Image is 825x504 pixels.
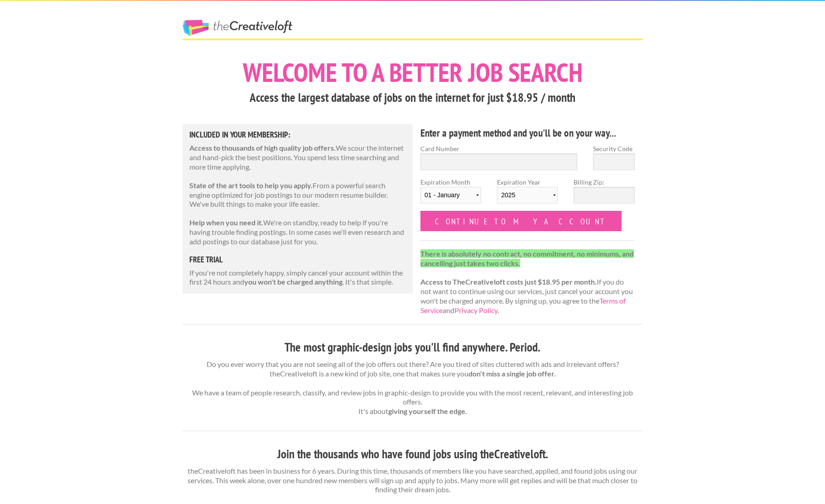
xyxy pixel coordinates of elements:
p: We're on standby, ready to help if you're having trouble finding postings. In some cases we'll ev... [189,218,406,246]
h5: Included in Your Membership: [189,131,406,139]
strong: don't miss a single job offer. [468,369,556,378]
h3: Join the thousands who have found jobs using theCreativeloft. [183,446,642,463]
h4: Enter a payment method and you'll be on your way... [420,126,635,140]
h3: The most graphic-design jobs you'll find anywhere. Period. [183,339,642,356]
p: If you're not completely happy, simply cancel your account within the first 24 hours and . It's t... [189,268,406,287]
p: theCreativeloft has been in business for 6 years. During this time, thousands of members like you... [183,466,642,494]
strong: Access to thousands of high quality job offers. [189,143,336,152]
select: Expiration Year [497,187,558,204]
label: Card Number [420,144,577,153]
p: Do you ever worry that you are not seeing all of the job offers out there? Are you tired of sites... [183,360,642,416]
strong: Access to TheCreativeloft costs just $18.95 per month. [420,277,597,286]
strong: State of the art tools to help you apply. [189,181,313,190]
p: We scour the internet and hand-pick the best positions. You spend less time searching and more ti... [189,143,406,171]
h1: Welcome to a better job search [183,59,642,86]
label: Security Code [593,144,635,153]
a: Terms of Service [420,296,626,314]
strong: you won't be charged anything [244,277,343,286]
input: Continue to my account [420,211,622,231]
h3: Access the largest database of jobs on the internet for just $18.95 / month [183,89,642,106]
label: Expiration Month [420,177,481,211]
select: Expiration Month [420,187,481,204]
label: Billing Zip: [574,177,634,187]
strong: Help when you need it. [189,218,263,227]
p: If you do not want to continue using our services, just cancel your account you won't be charged ... [420,249,635,315]
h5: free trial [189,256,406,264]
a: Privacy Policy [454,306,497,314]
a: The Creative Loft [183,20,292,36]
p: From a powerful search engine optimized for job postings to our modern resume builder. We've buil... [189,181,406,209]
strong: There is absolutely no contract, no commitment, no minimums, and cancelling just takes two clicks. [420,249,634,267]
label: Expiration Year [497,177,558,211]
strong: giving yourself the edge. [388,407,467,415]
